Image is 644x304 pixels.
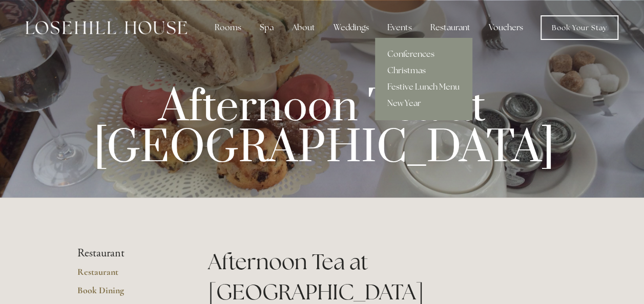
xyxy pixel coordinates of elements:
[422,17,479,38] div: Restaurant
[94,87,551,169] p: Afternoon Tea at [GEOGRAPHIC_DATA]
[375,62,472,79] a: Christmas
[325,17,377,38] div: Weddings
[206,17,250,38] div: Rooms
[481,17,531,38] a: Vouchers
[77,247,175,260] li: Restaurant
[26,21,187,34] img: Losehill House
[77,285,175,303] a: Book Dining
[375,95,472,112] a: New Year
[252,17,282,38] div: Spa
[77,266,175,285] a: Restaurant
[541,15,618,40] a: Book Your Stay
[379,17,420,38] div: Events
[375,79,472,95] a: Festive Lunch Menu
[284,17,323,38] div: About
[375,46,472,62] a: Conferences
